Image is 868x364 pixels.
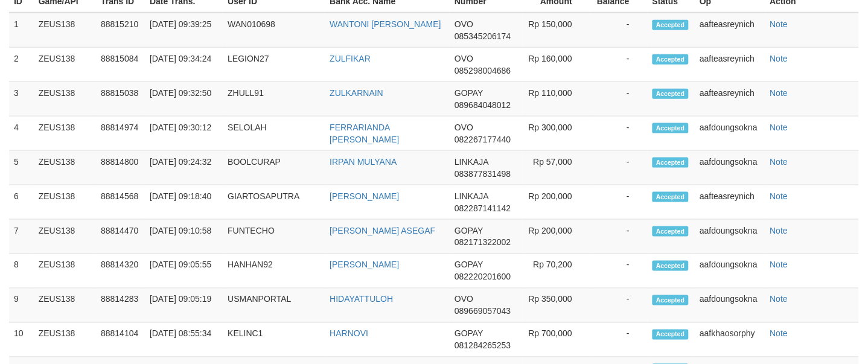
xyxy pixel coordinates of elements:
td: - [590,185,648,220]
span: LINKAJA [455,157,488,167]
td: Rp 150,000 [523,13,590,48]
td: 88815038 [96,82,145,117]
td: 88814470 [96,220,145,254]
td: Rp 700,000 [523,323,590,357]
td: 5 [9,151,34,185]
td: - [590,254,648,289]
span: 083877831498 [455,169,511,179]
span: Accepted [653,158,689,168]
span: OVO [455,123,473,132]
a: ZULFIKAR [330,54,371,63]
span: GOPAY [455,226,483,235]
a: HARNOVI [330,329,368,339]
a: WANTONI [PERSON_NAME] [330,19,441,29]
td: aafdoungsokna [695,254,765,289]
a: Note [770,123,788,132]
span: LINKAJA [455,191,488,201]
td: ZHULL91 [223,82,325,117]
td: 88814283 [96,289,145,323]
td: 10 [9,323,34,357]
td: Rp 160,000 [523,48,590,82]
td: ZEUS138 [34,151,96,185]
td: Rp 300,000 [523,117,590,151]
td: FUNTECHO [223,220,325,254]
td: Rp 200,000 [523,185,590,220]
a: Note [770,88,788,98]
span: Accepted [653,192,689,202]
td: [DATE] 09:18:40 [145,185,223,220]
td: Rp 350,000 [523,289,590,323]
td: [DATE] 08:55:34 [145,323,223,357]
td: 7 [9,220,34,254]
td: 88814104 [96,323,145,357]
td: 8 [9,254,34,289]
td: - [590,323,648,357]
td: ZEUS138 [34,220,96,254]
td: aafteasreynich [695,185,765,220]
span: Accepted [653,123,689,133]
td: [DATE] 09:05:19 [145,289,223,323]
span: 089669057043 [455,307,511,316]
td: aafdoungsokna [695,151,765,185]
td: [DATE] 09:34:24 [145,48,223,82]
td: KELINC1 [223,323,325,357]
span: 089684048012 [455,100,511,110]
td: ZEUS138 [34,117,96,151]
td: 2 [9,48,34,82]
a: Note [770,19,788,29]
span: 081284265253 [455,341,511,351]
td: aafteasreynich [695,82,765,117]
span: OVO [455,295,473,304]
td: aafdoungsokna [695,220,765,254]
td: 88814568 [96,185,145,220]
td: aafkhaosorphy [695,323,765,357]
td: ZEUS138 [34,185,96,220]
td: 88814800 [96,151,145,185]
td: ZEUS138 [34,289,96,323]
td: [DATE] 09:39:25 [145,13,223,48]
td: SELOLAH [223,117,325,151]
td: [DATE] 09:24:32 [145,151,223,185]
span: GOPAY [455,88,483,98]
td: ZEUS138 [34,323,96,357]
td: LEGION27 [223,48,325,82]
td: aafteasreynich [695,13,765,48]
td: - [590,117,648,151]
a: HIDAYATTULOH [330,295,393,304]
td: ZEUS138 [34,82,96,117]
a: ZULKARNAIN [330,88,383,98]
td: - [590,151,648,185]
span: 082267177440 [455,135,511,144]
a: IRPAN MULYANA [330,157,397,167]
td: HANHAN92 [223,254,325,289]
td: - [590,48,648,82]
span: GOPAY [455,260,483,270]
a: FERRARIANDA [PERSON_NAME] [330,123,399,144]
span: 085298004686 [455,66,511,75]
td: - [590,220,648,254]
td: aafdoungsokna [695,289,765,323]
td: Rp 70,200 [523,254,590,289]
td: Rp 200,000 [523,220,590,254]
td: [DATE] 09:32:50 [145,82,223,117]
span: Accepted [653,330,689,340]
td: WAN010698 [223,13,325,48]
span: 082287141142 [455,203,511,213]
td: 88815084 [96,48,145,82]
td: aafdoungsokna [695,117,765,151]
a: Note [770,260,788,270]
td: [DATE] 09:30:12 [145,117,223,151]
td: Rp 110,000 [523,82,590,117]
td: 88814320 [96,254,145,289]
td: GIARTOSAPUTRA [223,185,325,220]
span: OVO [455,19,473,29]
td: ZEUS138 [34,48,96,82]
span: Accepted [653,261,689,271]
td: aafteasreynich [695,48,765,82]
td: ZEUS138 [34,254,96,289]
td: - [590,289,648,323]
a: Note [770,329,788,339]
span: Accepted [653,20,689,30]
span: Accepted [653,295,689,305]
a: Note [770,226,788,235]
